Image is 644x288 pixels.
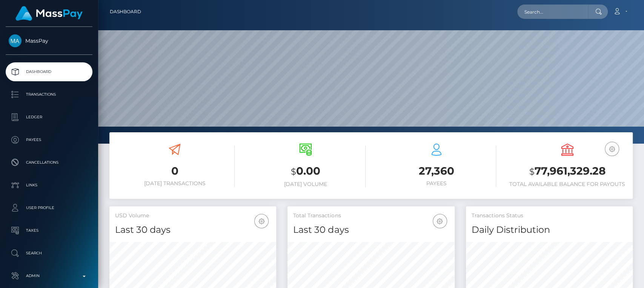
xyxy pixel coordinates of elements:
[9,248,89,259] p: Search
[291,166,296,177] small: $
[9,270,89,282] p: Admin
[6,85,92,104] a: Transactions
[6,244,92,263] a: Search
[6,62,92,81] a: Dashboard
[6,198,92,217] a: User Profile
[293,223,449,237] h4: Last 30 days
[9,111,89,123] p: Ledger
[6,176,92,195] a: Links
[529,166,535,177] small: $
[115,164,235,178] h3: 0
[246,164,366,179] h3: 0.00
[472,223,627,237] h4: Daily Distribution
[6,266,92,285] a: Admin
[9,225,89,236] p: Taxes
[115,223,271,237] h4: Last 30 days
[507,181,627,187] h6: Total Available Balance for Payouts
[110,4,141,20] a: Dashboard
[15,6,83,21] img: MassPay Logo
[377,164,496,178] h3: 27,360
[9,89,89,100] p: Transactions
[9,180,89,191] p: Links
[9,157,89,168] p: Cancellations
[6,37,92,44] span: MassPay
[6,108,92,127] a: Ledger
[9,202,89,214] p: User Profile
[377,180,496,187] h6: Payees
[6,221,92,240] a: Taxes
[6,130,92,149] a: Payees
[115,180,235,187] h6: [DATE] Transactions
[115,212,271,220] h5: USD Volume
[9,66,89,77] p: Dashboard
[9,134,89,146] p: Payees
[293,212,449,220] h5: Total Transactions
[507,164,627,179] h3: 77,961,329.28
[517,5,588,19] input: Search...
[472,212,627,220] h5: Transactions Status
[246,181,366,187] h6: [DATE] Volume
[6,153,92,172] a: Cancellations
[9,34,22,47] img: MassPay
